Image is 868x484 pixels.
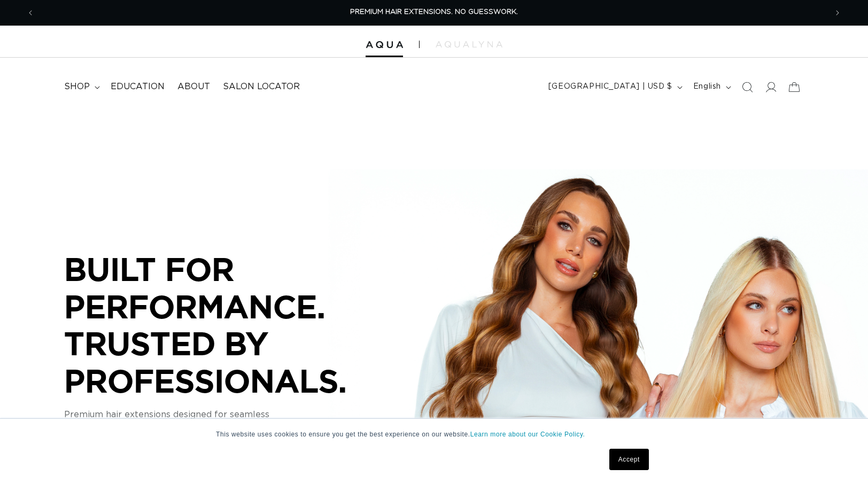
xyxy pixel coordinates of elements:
p: BUILT FOR PERFORMANCE. TRUSTED BY PROFESSIONALS. [64,251,385,399]
span: Salon Locator [223,81,300,92]
img: Aqua Hair Extensions [366,41,403,49]
span: English [693,81,721,92]
a: Learn more about our Cookie Policy. [470,431,585,438]
span: PREMIUM HAIR EXTENSIONS. NO GUESSWORK. [350,9,518,15]
button: [GEOGRAPHIC_DATA] | USD $ [542,77,687,97]
span: Education [111,81,165,92]
a: Education [104,75,171,99]
summary: shop [58,75,104,99]
img: aqualyna.com [436,41,502,48]
p: This website uses cookies to ensure you get the best experience on our website. [216,430,652,439]
button: English [687,77,735,97]
p: Premium hair extensions designed for seamless blends, consistent results, and performance you can... [64,408,385,447]
span: About [177,81,210,92]
summary: Search [735,75,759,99]
a: Accept [609,449,649,470]
button: Previous announcement [19,3,42,23]
span: shop [64,81,90,92]
button: Next announcement [826,3,849,23]
a: Salon Locator [216,75,306,99]
a: About [171,75,216,99]
span: [GEOGRAPHIC_DATA] | USD $ [548,81,672,92]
